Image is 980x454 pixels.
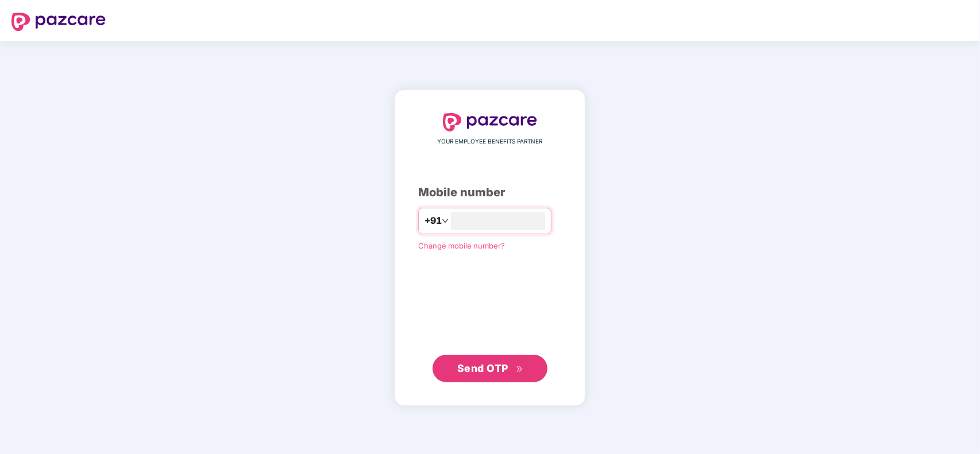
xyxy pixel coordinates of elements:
span: down [442,218,449,224]
span: +91 [425,214,442,228]
span: Send OTP [457,362,508,374]
span: YOUR EMPLOYEE BENEFITS PARTNER [438,137,543,146]
div: Mobile number [418,184,562,201]
button: Send OTPdouble-right [433,355,547,382]
img: logo [443,113,537,131]
a: Change mobile number? [418,241,505,250]
span: double-right [516,366,523,373]
img: logo [11,13,106,31]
